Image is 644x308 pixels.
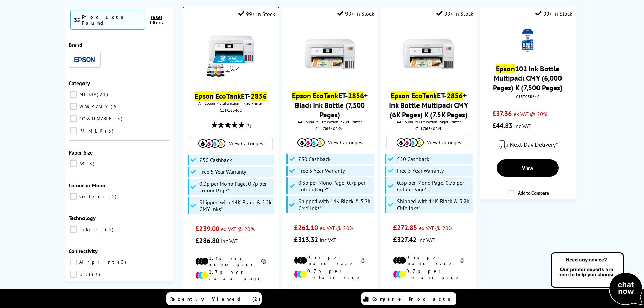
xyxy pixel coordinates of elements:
[397,156,429,162] span: £50 Cashback
[285,119,374,124] span: A4 Colour Multifunction Inkjet Printer
[348,91,364,100] mark: 2856
[492,109,512,118] span: £37.36
[206,29,256,80] img: epson-et-2856-ink-included-usp-small.jpg
[294,235,318,244] span: £313.32
[246,119,251,132] span: (7)
[516,29,540,52] img: Epson-C13T03R640-Multipack-Small.gif
[105,128,115,134] span: 3
[78,128,104,134] span: PRINTER
[170,296,261,302] span: Recently Viewed (2)
[393,223,417,232] span: £272.85
[199,199,272,212] span: Shipped with 14K Black & 5.2k CMY Inks*
[105,226,115,232] span: 3
[195,236,219,245] span: £286.80
[436,10,473,17] div: 99+ In Stock
[251,91,267,101] mark: 2856
[298,198,372,211] span: Shipped with 14K Black & 5.2k CMY Inks*
[92,271,102,277] span: 3
[114,116,124,122] span: 5
[419,224,452,231] span: ex VAT @ 20%
[78,103,110,110] span: WARRANTY
[188,108,273,113] div: C11CJ63402
[118,259,128,265] span: 3
[492,121,512,130] span: £44.83
[78,161,86,167] span: A4
[111,103,121,110] span: 6
[195,269,266,281] li: 0.7p per colour page
[485,94,571,99] div: C13T03R640
[298,179,372,193] span: 0.3p per Mono Page, 0.7p per Colour Page*
[193,139,269,148] a: View Cartridges
[535,10,572,17] div: 99+ In Stock
[215,91,241,101] mark: EcoTank
[166,292,262,305] a: Recently Viewed (2)
[510,141,558,148] span: Next Day Delivery*
[496,64,515,73] mark: Epson
[70,160,77,167] input: A4 3
[195,91,267,101] a: Epson EcoTankET-2856
[320,224,353,231] span: ex VAT @ 20%
[514,123,531,129] span: inc VAT
[390,138,467,147] a: View Cartridges
[70,127,77,134] input: PRINTER 3
[78,116,114,122] span: CONSUMABLE
[508,190,549,203] label: Add to Compare
[292,91,368,119] a: Epson EcoTankET-2856+ Black Ink Bottle (7,500 Pages)
[522,165,533,171] span: View
[384,285,473,304] div: modal_delivery
[195,255,266,267] li: 0.3p per mono page
[70,259,77,265] input: Airprint 3
[74,57,95,62] img: Epson
[389,91,468,119] a: Epson EcoTankET-2856+ Ink Bottle Multipack CMY (6K Pages) K (7.5K Pages)
[298,167,345,174] span: Free 5 Year Warranty
[69,247,98,254] span: Connectivity
[70,193,77,200] input: Colour 3
[386,126,472,131] div: C11CJ63402VL
[69,182,105,189] span: Colour or Mono
[78,226,104,232] span: Inkjet
[320,237,336,243] span: inc VAT
[393,268,464,280] li: 0.7p per colour page
[195,91,214,101] mark: Epson
[78,193,108,199] span: Colour
[78,271,91,277] span: USB
[294,268,365,280] li: 0.7p per colour page
[145,14,168,26] button: reset filters
[221,238,238,244] span: inc VAT
[411,91,437,100] mark: EcoTank
[328,139,362,146] span: View Cartridges
[69,80,90,87] span: Category
[549,251,644,307] img: Open Live Chat window
[187,286,275,305] div: modal_delivery
[69,149,93,156] span: Paper Size
[78,91,96,97] span: MEDIA
[418,237,435,243] span: inc VAT
[397,198,471,211] span: Shipped with 14K Black & 5.2k CMY Inks*
[403,29,454,79] img: Epson-ET-2856-Front-Main-Small.jpg
[86,161,96,167] span: 3
[393,254,464,266] li: 0.3p per mono page
[291,138,368,147] a: View Cartridges
[384,119,473,124] span: A4 Colour Multifunction Inkjet Printer
[238,10,275,17] div: 99+ In Stock
[397,138,424,147] img: Cartridges
[397,179,471,193] span: 0.3p per Mono Page, 0.7p per Colour Page*
[292,91,311,100] mark: Epson
[195,224,219,233] span: £239.00
[70,103,77,110] input: WARRANTY 6
[187,101,275,106] span: A4 Colour Multifunction Inkjet Printer
[393,235,416,244] span: £327.42
[493,64,563,92] a: Epson102 Ink Bottle Multipack CMY (6,000 Pages) K (7,500 Pages)
[337,10,374,17] div: 99+ In Stock
[199,168,246,175] span: Free 5 Year Warranty
[287,126,373,131] div: C11CJ63402KVL
[294,254,365,266] li: 0.3p per mono page
[69,42,82,48] span: Brand
[305,29,355,79] img: Epson-ET-2856-Front-Main-Small.jpg
[78,259,117,265] span: Airprint
[372,296,454,302] span: Compare Products
[483,135,572,154] div: modal_delivery
[361,292,456,305] a: Compare Products
[199,180,272,194] span: 0.3p per Mono Page, 0.7p per Colour Page*
[69,215,96,221] span: Technology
